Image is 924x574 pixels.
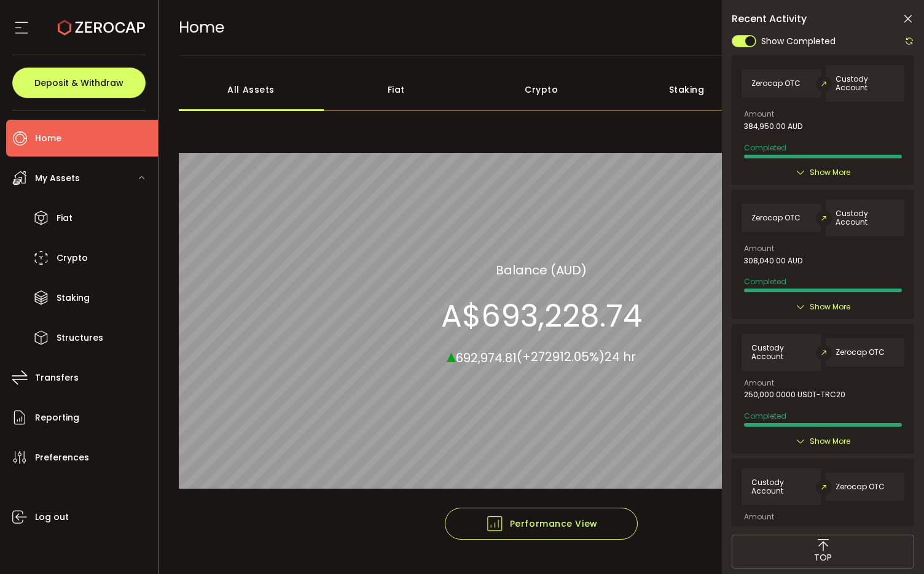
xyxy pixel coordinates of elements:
[810,301,850,313] span: Show More
[57,249,88,267] span: Crypto
[810,435,850,448] span: Show More
[836,75,895,92] span: Custody Account
[179,17,224,38] span: Home
[751,79,801,88] span: Zerocap OTC
[836,348,885,357] span: Zerocap OTC
[35,508,69,526] span: Log out
[744,411,786,421] span: Completed
[441,297,642,334] section: A$693,228.74
[744,122,802,131] span: 384,950.00 AUD
[744,525,845,533] span: 200,000.0000 USDT-TRC20
[751,214,801,222] span: Zerocap OTC
[761,35,836,48] span: Show Completed
[57,329,103,347] span: Structures
[744,245,774,252] span: Amount
[810,166,850,179] span: Show More
[744,276,786,287] span: Completed
[35,169,80,187] span: My Assets
[35,409,79,427] span: Reporting
[744,257,802,265] span: 308,040.00 AUD
[744,379,774,387] span: Amount
[751,344,810,361] span: Custody Account
[324,68,469,111] div: Fiat
[778,441,924,574] iframe: Chat Widget
[836,209,895,227] span: Custody Account
[751,478,810,495] span: Custody Account
[12,68,146,98] button: Deposit & Withdraw
[57,289,90,307] span: Staking
[35,130,61,147] span: Home
[447,342,456,368] span: ▴
[469,68,614,111] div: Crypto
[744,513,774,521] span: Amount
[179,68,324,111] div: All Assets
[34,79,123,87] span: Deposit & Withdraw
[485,514,598,533] span: Performance View
[456,349,517,366] span: 692,974.81
[35,449,89,467] span: Preferences
[744,390,845,399] span: 250,000.0000 USDT-TRC20
[445,508,638,540] button: Performance View
[35,369,79,387] span: Transfers
[496,260,587,279] section: Balance (AUD)
[614,68,759,111] div: Staking
[57,209,72,227] span: Fiat
[732,14,807,24] span: Recent Activity
[517,348,605,365] span: (+272912.05%)
[605,348,636,365] span: 24 hr
[744,111,774,118] span: Amount
[744,142,786,153] span: Completed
